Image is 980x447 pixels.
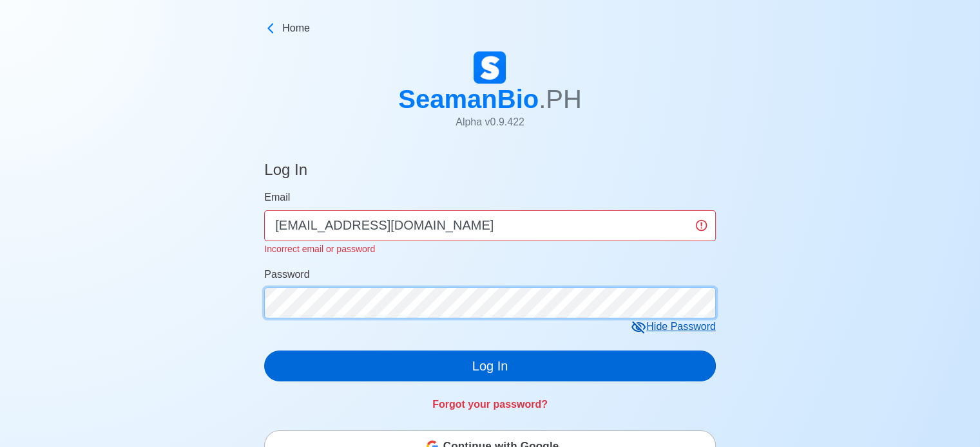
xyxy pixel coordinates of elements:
[398,51,582,140] a: SeamanBio.PHAlpha v0.9.422
[264,351,716,381] button: Log In
[264,21,716,36] a: Home
[539,85,582,113] span: .PH
[264,161,307,185] h4: Log In
[282,21,310,36] span: Home
[264,244,375,254] small: Incorrect email or password
[398,84,582,114] h1: SeamanBio
[264,192,290,203] span: Email
[264,210,716,241] input: Your email
[474,51,506,84] img: Logo
[264,269,309,280] span: Password
[631,319,716,335] div: Hide Password
[432,399,548,410] a: Forgot your password?
[398,114,582,130] p: Alpha v 0.9.422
